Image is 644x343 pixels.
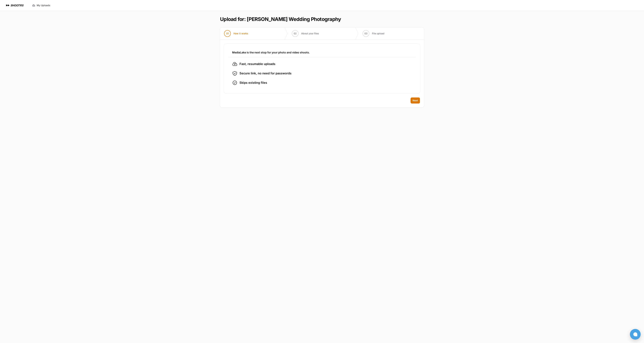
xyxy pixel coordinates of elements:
button: 01 How it works [220,27,252,40]
h1: SHOOTRS [10,3,23,7]
span: 02 [294,32,297,35]
span: Next [413,99,418,102]
h3: MediaLake is the next stop for your photo and video shoots. [232,50,412,54]
span: My Uploads [37,4,50,7]
a: My Uploads [30,2,52,8]
span: About your files [301,32,319,35]
span: Skips existing files [239,80,267,85]
span: Secure link, no need for passwords [239,71,291,76]
span: File upload [372,32,384,35]
span: Fast, resumable uploads [239,62,275,66]
span: 03 [364,32,367,35]
button: Next [411,97,420,104]
a: SHOOTRS SHOOTRS [5,3,23,7]
button: Open chat window [630,329,641,340]
img: SHOOTRS [5,3,10,7]
button: 03 File upload [359,27,388,40]
span: How it works [233,32,248,35]
h1: Upload for: [PERSON_NAME] Wedding Photography [220,16,341,22]
span: 01 [226,32,229,35]
button: 02 About your files [288,27,323,40]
